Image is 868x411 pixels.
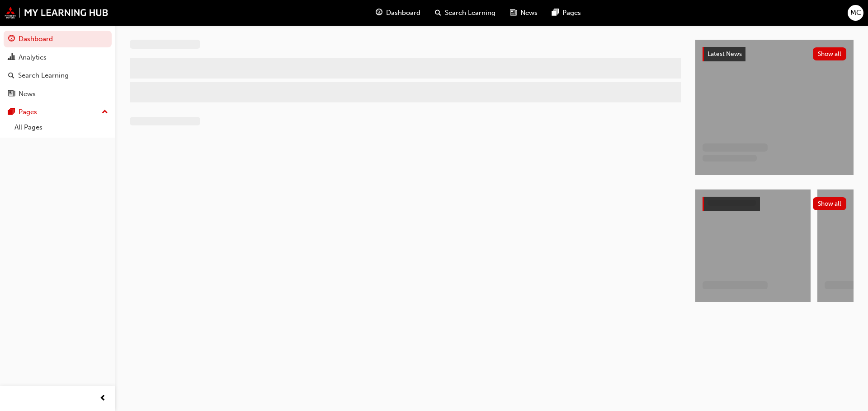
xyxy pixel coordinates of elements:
span: Pages [562,8,581,18]
button: Show all [813,47,847,60]
div: Analytics [19,52,47,63]
a: Search Learning [4,67,112,84]
button: Pages [4,104,112,120]
a: All Pages [11,120,112,134]
span: pages-icon [8,108,15,116]
img: mmal [5,7,108,18]
span: guage-icon [8,35,15,43]
a: search-iconSearch Learning [428,4,503,22]
span: prev-icon [99,393,106,404]
span: News [520,8,538,18]
a: News [4,86,112,102]
span: up-icon [102,106,108,118]
span: chart-icon [8,54,15,62]
div: News [19,89,36,99]
button: Show all [813,197,847,210]
button: MC [848,5,863,21]
a: Dashboard [4,31,112,47]
a: news-iconNews [503,4,545,22]
span: MC [850,8,861,18]
button: DashboardAnalyticsSearch LearningNews [4,29,112,104]
a: pages-iconPages [545,4,588,22]
div: Pages [19,107,37,117]
span: news-icon [510,7,517,18]
span: pages-icon [552,7,559,18]
span: Latest News [708,50,742,58]
span: guage-icon [376,7,382,18]
span: Search Learning [445,8,495,18]
a: guage-iconDashboard [368,4,428,22]
span: news-icon [8,90,15,98]
a: Analytics [4,49,112,66]
a: Latest NewsShow all [703,47,846,61]
span: search-icon [8,72,14,80]
a: Show all [703,197,846,211]
span: search-icon [435,7,441,18]
div: Search Learning [18,70,69,81]
span: Dashboard [386,8,420,18]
